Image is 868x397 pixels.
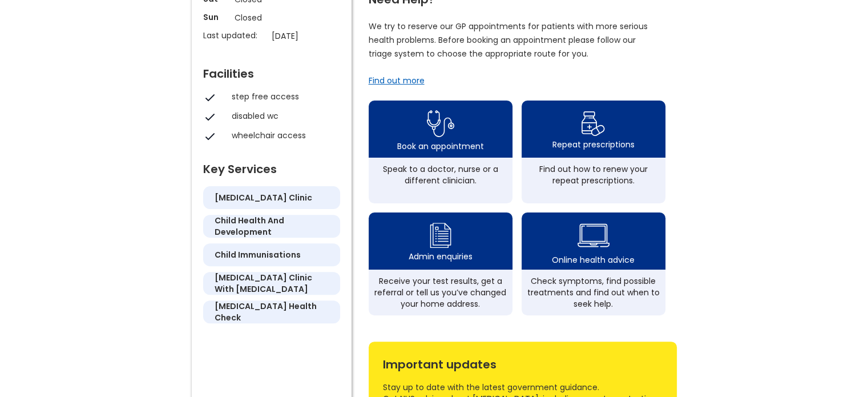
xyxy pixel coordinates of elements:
[215,249,301,260] h5: child immunisations
[232,110,334,122] div: disabled wc
[409,251,473,262] div: Admin enquiries
[203,30,266,41] p: Last updated:
[383,353,663,370] div: Important updates
[369,19,648,61] p: We try to reserve our GP appointments for patients with more serious health problems. Before book...
[427,107,454,141] img: book appointment icon
[272,30,346,42] p: [DATE]
[369,212,512,315] a: admin enquiry iconAdmin enquiriesReceive your test results, get a referral or tell us you’ve chan...
[232,91,334,102] div: step free access
[428,220,453,251] img: admin enquiry icon
[215,192,312,203] h5: [MEDICAL_DATA] clinic
[522,101,665,203] a: repeat prescription iconRepeat prescriptionsFind out how to renew your repeat prescriptions.
[397,141,484,152] div: Book an appointment
[369,75,425,86] a: Find out more
[527,275,660,310] div: Check symptoms, find possible treatments and find out when to seek help.
[203,62,340,79] div: Facilities
[215,300,329,323] h5: [MEDICAL_DATA] health check
[527,163,660,186] div: Find out how to renew your repeat prescriptions.
[552,139,635,150] div: Repeat prescriptions
[203,11,229,23] p: Sun
[522,212,665,315] a: health advice iconOnline health adviceCheck symptoms, find possible treatments and find out when ...
[578,216,609,254] img: health advice icon
[374,275,507,310] div: Receive your test results, get a referral or tell us you’ve changed your home address.
[235,11,309,24] p: Closed
[203,158,340,175] div: Key Services
[374,163,507,186] div: Speak to a doctor, nurse or a different clinician.
[581,109,605,139] img: repeat prescription icon
[232,130,334,141] div: wheelchair access
[215,272,329,295] h5: [MEDICAL_DATA] clinic with [MEDICAL_DATA]
[552,254,635,266] div: Online health advice
[215,215,329,238] h5: child health and development
[369,101,512,203] a: book appointment icon Book an appointmentSpeak to a doctor, nurse or a different clinician.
